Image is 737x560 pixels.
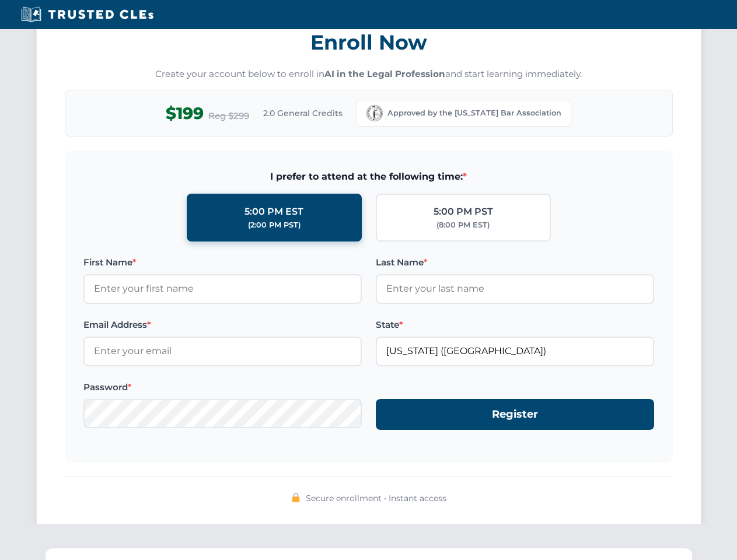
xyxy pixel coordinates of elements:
[376,399,654,430] button: Register
[324,68,445,79] strong: AI in the Legal Profession
[291,493,301,502] img: 🔒
[387,107,561,119] span: Approved by the [US_STATE] Bar Association
[376,337,654,366] input: Kentucky (KY)
[83,274,362,303] input: Enter your first name
[65,24,673,61] h3: Enroll Now
[376,256,654,269] label: Last Name
[244,204,303,219] div: 5:00 PM EST
[263,107,343,120] span: 2.0 General Credits
[83,337,362,366] input: Enter your email
[83,318,362,332] label: Email Address
[366,105,383,121] img: Kentucky Bar
[18,6,157,23] img: Trusted CLEs
[306,492,446,505] span: Secure enrollment • Instant access
[436,219,490,231] div: (8:00 PM EST)
[83,169,654,184] span: I prefer to attend at the following time:
[434,204,493,219] div: 5:00 PM PST
[376,318,654,332] label: State
[376,274,654,303] input: Enter your last name
[65,68,673,81] p: Create your account below to enroll in and start learning immediately.
[83,256,362,269] label: First Name
[166,100,204,127] span: $199
[83,380,362,394] label: Password
[248,219,301,231] div: (2:00 PM PST)
[208,109,249,123] span: Reg $299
